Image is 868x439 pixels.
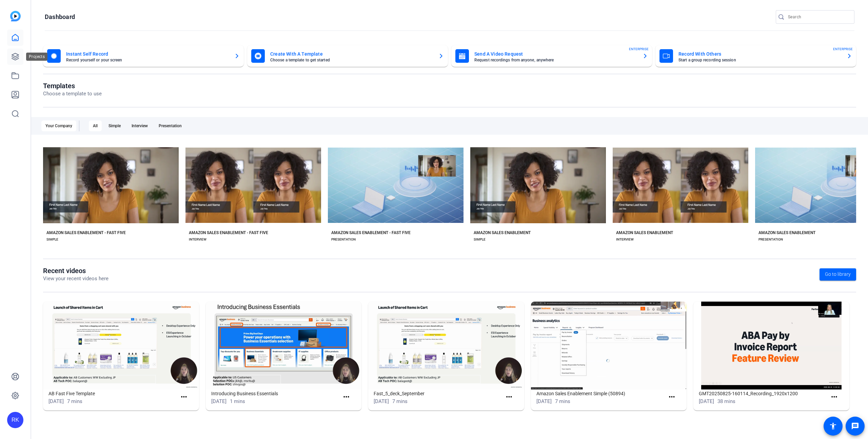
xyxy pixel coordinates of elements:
div: SIMPLE [46,237,58,242]
div: RK [7,412,23,428]
div: Interview [127,120,152,131]
span: 7 mins [555,398,570,404]
h1: Amazon Sales Enablement Simple (50894) [536,389,665,398]
h1: Fast_5_deck_September [374,389,502,398]
div: PRESENTATION [331,237,356,242]
div: AMAZON SALES ENABLEMENT - FAST FIVE [331,230,411,235]
mat-card-subtitle: Record yourself or your screen [66,58,229,62]
mat-card-title: Send A Video Request [474,50,637,58]
h1: AB Fast Five Template [48,389,177,398]
div: Projects [26,53,47,61]
p: View your recent videos here [43,275,108,283]
div: AMAZON SALES ENABLEMENT [616,230,673,235]
h1: GMT20250825-160114_Recording_1920x1200 [699,389,827,398]
img: GMT20250825-160114_Recording_1920x1200 [693,302,849,389]
span: 38 mins [717,398,735,404]
div: SIMPLE [474,237,486,242]
div: All [89,120,102,131]
div: INTERVIEW [189,237,206,242]
button: Record With OthersStart a group recording sessionENTERPRISE [655,45,856,67]
a: Go to library [820,268,856,281]
div: AMAZON SALES ENABLEMENT - FAST FIVE [189,230,268,235]
mat-icon: more_horiz [668,393,676,401]
span: [DATE] [374,398,389,404]
div: AMAZON SALES ENABLEMENT [758,230,815,235]
button: Instant Self RecordRecord yourself or your screen [43,45,244,67]
mat-card-title: Instant Self Record [66,50,229,58]
button: Create With A TemplateChoose a template to get started [247,45,448,67]
span: 7 mins [67,398,82,404]
mat-icon: more_horiz [342,393,351,401]
mat-card-subtitle: Request recordings from anyone, anywhere [474,58,637,62]
mat-card-title: Create With A Template [270,50,433,58]
h1: Dashboard [45,13,75,21]
div: AMAZON SALES ENABLEMENT [474,230,531,235]
img: blue-gradient.svg [10,11,21,21]
p: Choose a template to use [43,90,102,98]
div: INTERVIEW [616,237,634,242]
span: ENTERPRISE [833,46,853,52]
img: Introducing Business Essentials [206,302,362,389]
img: Amazon Sales Enablement Simple (50894) [531,302,687,389]
div: AMAZON SALES ENABLEMENT - FAST FIVE [46,230,126,235]
mat-card-title: Record With Others [678,50,841,58]
h1: Introducing Business Essentials [211,389,340,398]
mat-card-subtitle: Start a group recording session [678,58,841,62]
mat-icon: accessibility [829,422,837,430]
span: [DATE] [536,398,552,404]
span: ENTERPRISE [629,46,649,52]
mat-icon: message [851,422,859,430]
div: PRESENTATION [758,237,783,242]
div: Presentation [155,120,186,131]
h1: Recent videos [43,267,108,275]
div: Your Company [41,120,76,131]
img: Fast_5_deck_September [368,302,524,389]
span: [DATE] [699,398,714,404]
input: Search [788,13,849,21]
h1: Templates [43,82,102,90]
div: Simple [104,120,125,131]
button: Send A Video RequestRequest recordings from anyone, anywhereENTERPRISE [451,45,652,67]
span: Go to library [825,271,851,278]
mat-icon: more_horiz [505,393,513,401]
img: AB Fast Five Template [43,302,199,389]
span: [DATE] [48,398,64,404]
span: 1 mins [230,398,245,404]
mat-icon: more_horiz [830,393,839,401]
mat-card-subtitle: Choose a template to get started [270,58,433,62]
mat-icon: more_horiz [180,393,188,401]
span: [DATE] [211,398,226,404]
span: 7 mins [392,398,408,404]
